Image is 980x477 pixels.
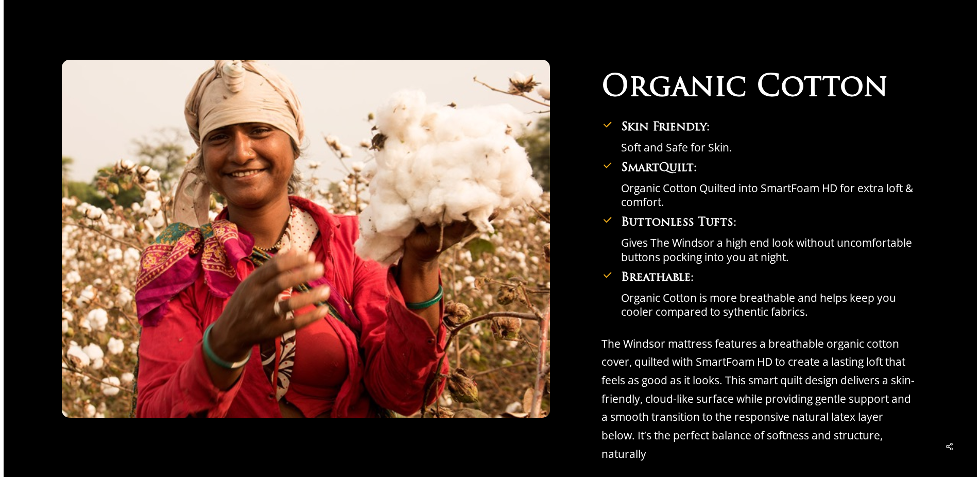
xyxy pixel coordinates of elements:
p: Soft and Safe for Skin. [621,141,918,155]
b: Skin Friendly: [621,122,710,133]
p: Organic Cotton Quilted into SmartFoam HD for extra loft & comfort. [621,181,918,210]
p: Organic Cotton is more breathable and helps keep you cooler compared to sythentic fabrics. [621,291,918,319]
p: The Windsor mattress features a breathable organic cotton cover, quilted with SmartFoam HD to cre... [601,335,918,464]
h2: Organic Cotton [601,71,918,107]
b: Breathable: [621,272,694,284]
b: Buttonless Tufts: [621,217,736,229]
p: Gives The Windsor a high end look without uncomfortable buttons pocking into you at night. [621,236,918,264]
b: SmartQuilt: [621,162,697,174]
